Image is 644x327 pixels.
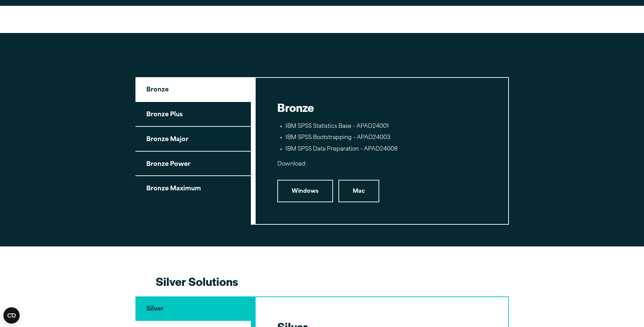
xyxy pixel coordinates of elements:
p: Download: [277,159,486,169]
button: Bronze Maximum [135,176,251,200]
button: Bronze Plus [135,102,251,127]
a: Mac [338,180,379,202]
a: Windows [277,180,333,202]
h2: Bronze Solutions [156,55,489,70]
li: IBM SPSS Data Preparation – APAD24008 [286,145,486,154]
button: Bronze Major [135,127,251,152]
button: Silver [135,296,251,321]
h2: Silver Solutions [156,274,489,289]
button: Bronze Power [135,152,251,176]
button: Bronze [135,77,251,102]
button: Open CMP widget [3,307,20,324]
h2: Bronze [277,100,486,115]
li: IBM SPSS Statistics Base – APAD24001 [286,122,486,131]
li: IBM SPSS Bootstrapping – APAD24003 [286,134,486,142]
